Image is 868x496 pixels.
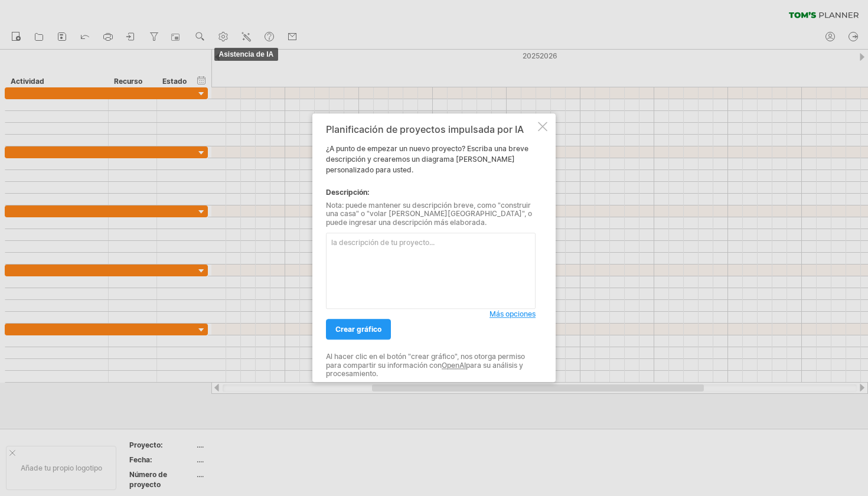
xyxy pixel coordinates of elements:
span: Más opciones [490,310,536,319]
div: Planificación de proyectos impulsada por IA [326,124,536,135]
a: crear gráfico [326,319,391,340]
span: crear gráfico [335,325,381,334]
div: Descripción: [326,187,536,198]
a: OpenAI [442,361,466,370]
div: Al hacer clic en el botón "crear gráfico", nos otorga permiso para compartir su información con p... [326,353,536,378]
span: Asistencia de IA [214,48,279,61]
a: Más opciones [490,309,536,320]
div: ¿A punto de empezar un nuevo proyecto? Escriba una breve descripción y crearemos un diagrama [PER... [326,124,536,371]
div: Nota: puede mantener su descripción breve, como "construir una casa" o "volar [PERSON_NAME][GEOGR... [326,201,536,227]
